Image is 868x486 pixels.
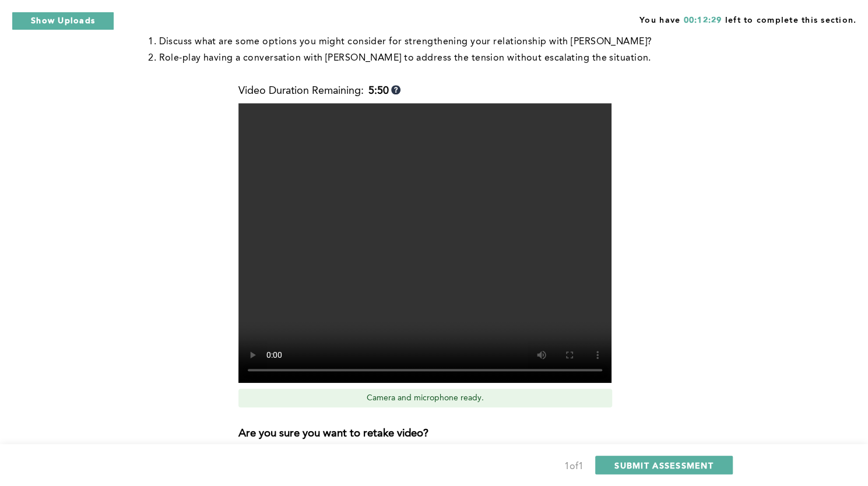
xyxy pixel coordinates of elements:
span: Discuss what are some options you might consider for strengthening your relationship with [PERSON... [159,37,652,47]
span: 00:12:29 [683,16,722,24]
button: Show Uploads [12,12,114,30]
div: Camera and microphone ready. [238,389,612,407]
div: 1 of 1 [564,459,584,475]
h3: Are you sure you want to retake video? [238,428,625,441]
div: Video Duration Remaining: [238,85,400,97]
span: Role-play having a conversation with [PERSON_NAME] to address the tension without escalating the ... [159,54,651,63]
button: SUBMIT ASSESSMENT [595,456,732,474]
span: SUBMIT ASSESSMENT [614,460,713,471]
span: You have left to complete this section. [639,12,856,26]
b: 5:50 [368,85,389,97]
